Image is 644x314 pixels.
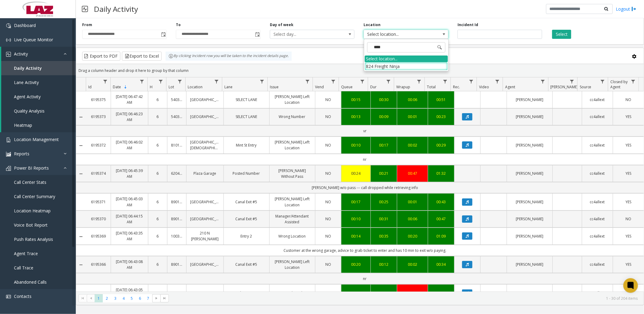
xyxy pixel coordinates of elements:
span: Heatmap [14,122,32,128]
a: 620427 [171,171,183,176]
span: Page 6 [136,294,144,302]
span: YES [626,171,631,176]
span: Toggle popup [160,30,166,39]
label: Day of week [270,22,293,28]
span: NO [325,234,331,239]
a: Mint St Entry [227,142,266,148]
img: 'icon' [6,137,11,142]
span: Dur [371,84,377,89]
a: [PERSON_NAME] [511,199,549,205]
a: YES [617,199,640,205]
a: Logout [616,6,636,12]
a: 6195366 [90,262,107,267]
span: Location Management [14,137,59,142]
a: NO [319,171,338,176]
label: Incident Id [458,22,478,28]
a: cc4allext [586,216,609,222]
a: Collapse Details [76,234,86,239]
span: Power BI Reports [14,165,49,171]
span: Quality Analysis [14,108,45,114]
span: Agent Activity [14,94,41,100]
a: 00:10 [345,142,367,148]
a: 00:09 [374,114,393,120]
span: Total [427,84,436,89]
span: Toggle popup [254,30,260,39]
a: YES [319,290,338,296]
a: Agent Activity [1,89,76,104]
img: 'icon' [6,152,11,157]
a: Manager/Attendant Assisted [273,213,311,225]
a: 00:31 [374,216,393,222]
a: [PERSON_NAME] [556,290,578,296]
div: 00:15 [345,97,367,103]
a: Approved Vend List [273,290,311,296]
button: Select [552,30,571,39]
span: Page 4 [119,294,128,302]
a: 00:47 [432,216,451,222]
a: Dur Filter Menu [384,77,393,86]
a: 00:43 [432,199,451,205]
a: Canal Exit #5 [227,216,266,222]
img: infoIcon.svg [169,54,173,59]
a: 00:01 [401,114,424,120]
a: [PERSON_NAME] [511,171,549,176]
a: Issue Filter Menu [303,77,311,86]
a: 00:43 [401,290,424,296]
img: 'icon' [6,294,11,299]
span: Page 3 [111,294,119,302]
span: Lane [224,84,233,89]
img: logout [632,6,636,12]
a: Plaza Garage [190,171,220,176]
a: cc4allext [586,97,609,103]
span: YES [626,143,631,148]
a: Entry 2 [227,233,266,239]
span: Issue [270,84,279,89]
span: Go to the next page [152,294,160,303]
a: One Cast Garage [190,290,220,296]
a: Quality Analysis [1,104,76,118]
span: NO [325,114,331,119]
td: vr [86,125,644,137]
a: 2nd Tier Entry [227,290,266,296]
a: NO [319,262,338,267]
a: [PERSON_NAME] Without Pass [273,168,311,179]
span: Select day... [270,30,337,39]
a: Collapse Details [76,291,86,296]
a: 810110 [171,142,183,148]
span: YES [626,199,631,204]
label: Location [364,22,381,28]
a: 00:42 [374,290,393,296]
div: Drag a column header and drop it here to group by that column [76,65,644,76]
a: 00:35 [374,233,393,239]
span: Activity [14,51,28,57]
div: 00:06 [401,216,424,222]
a: 00:23 [432,114,451,120]
div: 00:17 [345,199,367,205]
a: 00:13 [345,114,367,120]
div: 00:20 [345,262,367,267]
a: [PERSON_NAME] Left Location [273,139,311,151]
div: 00:24 [345,171,367,176]
a: Agent Filter Menu [539,77,547,86]
a: Location Filter Menu [213,77,221,86]
a: cc4allext [586,142,609,148]
a: 6 [152,233,163,239]
a: YES [617,233,640,239]
span: Date [113,84,121,89]
span: NO [325,97,331,102]
a: [GEOGRAPHIC_DATA] [190,199,220,205]
div: 00:51 [432,97,451,103]
a: Video Filter Menu [493,77,501,86]
a: Posted Number [227,171,266,176]
div: 01:41 [432,290,451,296]
span: Go to the last page [160,294,169,303]
a: 6195372 [90,142,107,148]
div: 00:01 [401,199,424,205]
img: 'icon' [6,166,11,171]
span: Dashboard [14,22,36,28]
a: [PERSON_NAME] Left Location [273,259,311,270]
a: Vend Filter Menu [329,77,337,86]
span: YES [626,262,631,267]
